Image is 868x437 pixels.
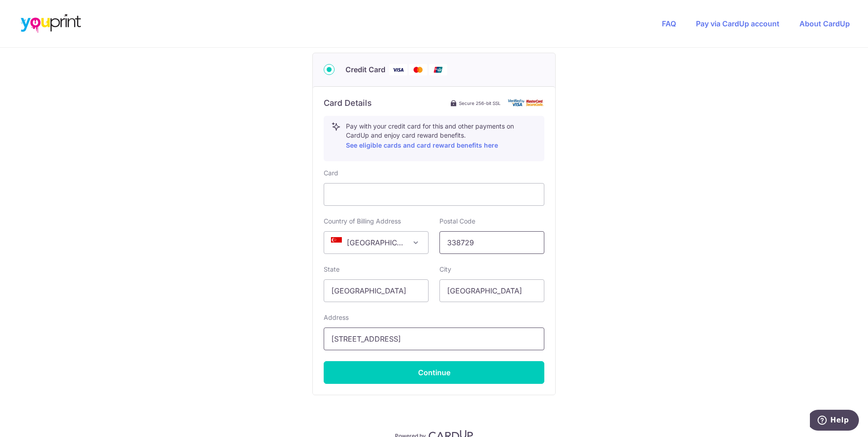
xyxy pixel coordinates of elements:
[324,313,349,322] label: Address
[429,64,447,75] img: Union Pay
[439,265,451,274] label: City
[696,19,779,28] a: Pay via CardUp account
[345,64,385,75] span: Credit Card
[799,19,850,28] a: About CardUp
[324,169,338,178] label: Card
[324,217,401,226] label: Country of Billing Address
[459,99,501,107] span: Secure 256-bit SSL
[662,19,676,28] a: FAQ
[324,232,428,253] span: Singapore
[331,189,537,200] iframe: Secure card payment input frame
[389,64,407,75] img: Visa
[324,265,340,274] label: State
[810,410,859,432] iframe: Opens a widget where you can find more information
[324,361,544,384] button: Continue
[508,99,544,107] img: card secure
[439,231,544,254] input: Example 123456
[409,64,427,75] img: Mastercard
[324,98,372,109] h6: Card Details
[346,122,537,151] p: Pay with your credit card for this and other payments on CardUp and enjoy card reward benefits.
[324,231,429,254] span: Singapore
[439,217,475,226] label: Postal Code
[346,141,498,149] a: See eligible cards and card reward benefits here
[324,64,544,75] div: Credit Card Visa Mastercard Union Pay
